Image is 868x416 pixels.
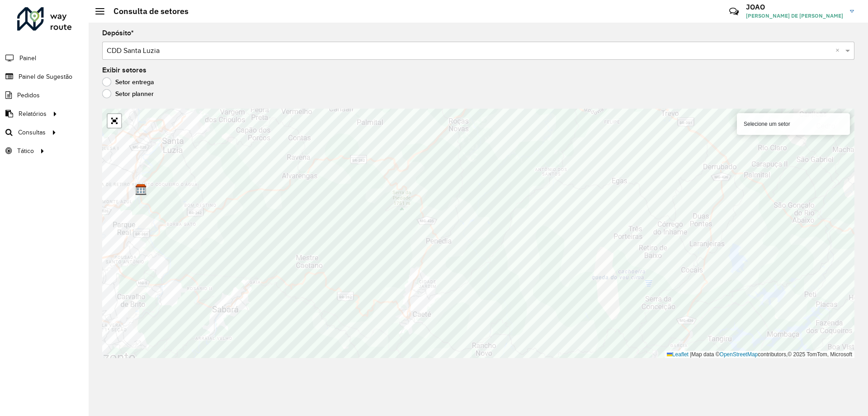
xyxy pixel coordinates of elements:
[102,65,146,76] label: Exibir setores
[746,3,843,11] h3: JOAO
[835,45,843,56] span: Clear all
[19,53,36,63] span: Painel
[108,114,121,128] a: Abrir mapa em tela cheia
[690,351,691,358] span: |
[737,113,850,135] div: Selecione um setor
[19,109,47,119] span: Relatórios
[102,89,154,98] label: Setor planner
[665,351,854,359] div: Map data © contributors,© 2025 TomTom, Microsoft
[19,72,72,81] span: Painel de Sugestão
[724,2,744,21] a: Contato Rápido
[746,12,843,20] span: [PERSON_NAME] DE [PERSON_NAME]
[720,351,758,358] a: OpenStreetMap
[17,146,34,156] span: Tático
[102,28,134,38] label: Depósito
[104,6,189,16] h2: Consulta de setores
[18,128,46,137] span: Consultas
[17,91,40,100] span: Pedidos
[102,77,154,86] label: Setor entrega
[667,351,689,358] a: Leaflet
